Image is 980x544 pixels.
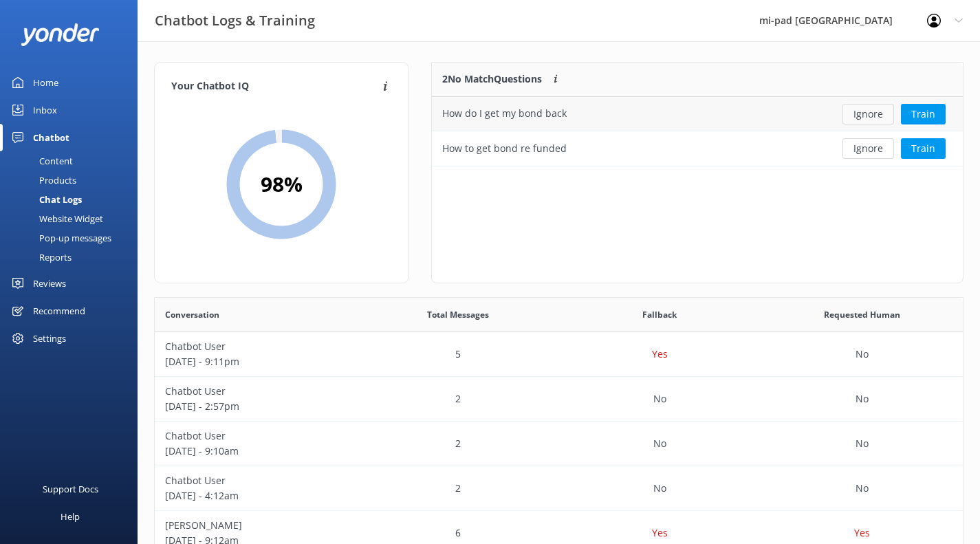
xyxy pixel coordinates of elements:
[432,131,963,166] div: row
[653,436,666,451] p: No
[856,481,869,496] p: No
[8,151,73,171] div: Content
[442,72,542,87] p: 2 No Match Questions
[652,347,668,362] p: Yes
[8,209,103,228] div: Website Widget
[455,391,461,406] p: 2
[824,308,900,321] span: Requested Human
[165,308,219,321] span: Conversation
[33,124,69,151] div: Chatbot
[43,475,98,503] div: Support Docs
[842,138,894,159] button: Ignore
[901,138,946,159] button: Train
[165,518,347,533] p: [PERSON_NAME]
[8,151,138,171] a: Content
[653,391,666,406] p: No
[155,377,963,422] div: row
[165,444,347,459] p: [DATE] - 9:10am
[455,436,461,451] p: 2
[8,248,72,267] div: Reports
[856,347,869,362] p: No
[8,190,82,209] div: Chat Logs
[33,270,66,297] div: Reviews
[8,228,138,248] a: Pop-up messages
[171,79,379,94] h4: Your Chatbot IQ
[8,248,138,267] a: Reports
[165,473,347,488] p: Chatbot User
[8,171,76,190] div: Products
[61,503,80,530] div: Help
[261,168,303,201] h2: 98 %
[652,525,668,541] p: Yes
[165,428,347,444] p: Chatbot User
[856,391,869,406] p: No
[901,104,946,124] button: Train
[155,466,963,511] div: row
[653,481,666,496] p: No
[21,23,100,46] img: yonder-white-logo.png
[432,97,963,166] div: grid
[165,354,347,369] p: [DATE] - 9:11pm
[432,97,963,131] div: row
[442,106,567,121] div: How do I get my bond back
[455,481,461,496] p: 2
[854,525,870,541] p: Yes
[8,209,138,228] a: Website Widget
[442,141,567,156] div: How to get bond re funded
[165,384,347,399] p: Chatbot User
[165,488,347,503] p: [DATE] - 4:12am
[8,171,138,190] a: Products
[842,104,894,124] button: Ignore
[427,308,489,321] span: Total Messages
[155,10,315,32] h3: Chatbot Logs & Training
[155,332,963,377] div: row
[165,339,347,354] p: Chatbot User
[33,96,57,124] div: Inbox
[856,436,869,451] p: No
[33,69,58,96] div: Home
[155,422,963,466] div: row
[165,399,347,414] p: [DATE] - 2:57pm
[8,228,111,248] div: Pop-up messages
[8,190,138,209] a: Chat Logs
[455,525,461,541] p: 6
[33,325,66,352] div: Settings
[33,297,85,325] div: Recommend
[455,347,461,362] p: 5
[642,308,677,321] span: Fallback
